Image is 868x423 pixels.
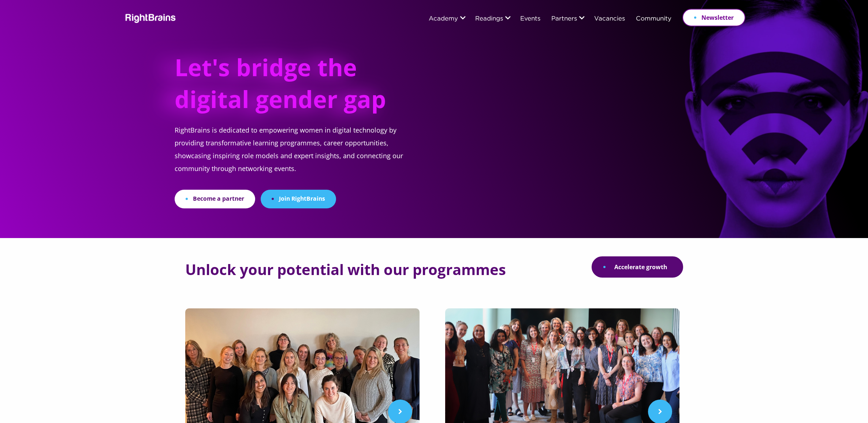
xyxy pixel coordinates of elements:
[175,124,421,190] p: RightBrains is dedicated to empowering women in digital technology by providing transformative le...
[175,51,394,124] h1: Let's bridge the digital gender gap
[175,190,255,208] a: Become a partner
[261,190,336,208] a: Join RightBrains
[185,261,506,278] h2: Unlock your potential with our programmes
[636,16,671,22] a: Community
[123,12,176,23] img: Rightbrains
[594,16,625,22] a: Vacancies
[520,16,540,22] a: Events
[475,16,503,22] a: Readings
[551,16,577,22] a: Partners
[592,256,683,278] a: Accelerate growth
[429,16,458,22] a: Academy
[682,9,745,26] a: Newsletter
